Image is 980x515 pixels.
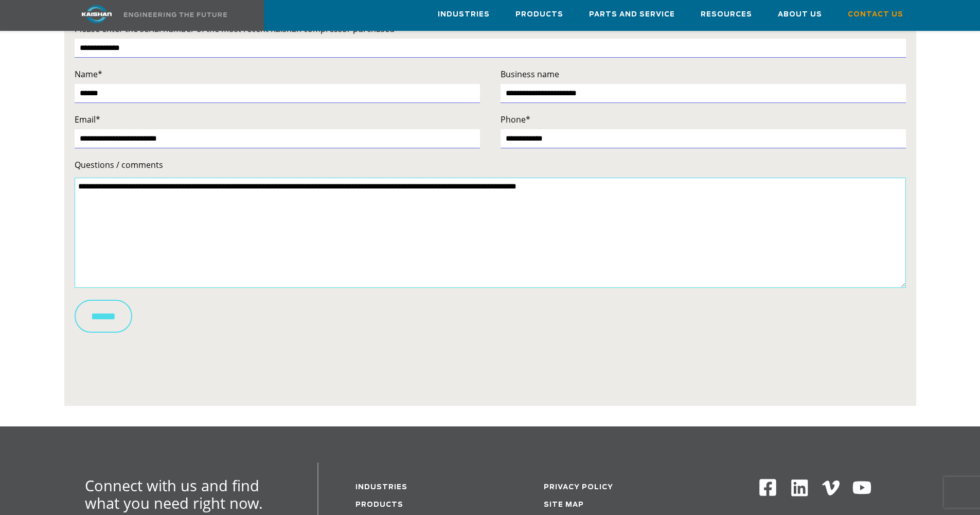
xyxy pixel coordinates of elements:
span: Contact Us [848,9,903,21]
a: Industries [355,484,407,491]
a: Products [515,1,563,28]
span: Connect with us and find what you need right now. [85,475,263,513]
img: kaishan logo [58,5,135,23]
label: Name* [75,67,480,81]
span: Parts and Service [589,9,675,21]
span: Resources [701,9,752,21]
span: Products [515,9,563,21]
a: About Us [778,1,822,28]
a: Industries [438,1,490,28]
label: Business name [501,67,906,81]
a: Products [355,502,403,508]
a: Privacy Policy [544,484,613,491]
img: Youtube [852,478,872,498]
label: Phone* [501,112,906,127]
a: Parts and Service [589,1,675,28]
span: About Us [778,9,822,21]
span: Industries [438,9,490,21]
a: Site Map [544,502,584,508]
img: Facebook [758,478,777,497]
img: Linkedin [790,478,810,498]
img: Vimeo [822,480,840,495]
img: Engineering the future [124,12,227,17]
form: Contact form [75,22,906,398]
a: Contact Us [848,1,903,28]
label: Email* [75,112,480,127]
a: Resources [701,1,752,28]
